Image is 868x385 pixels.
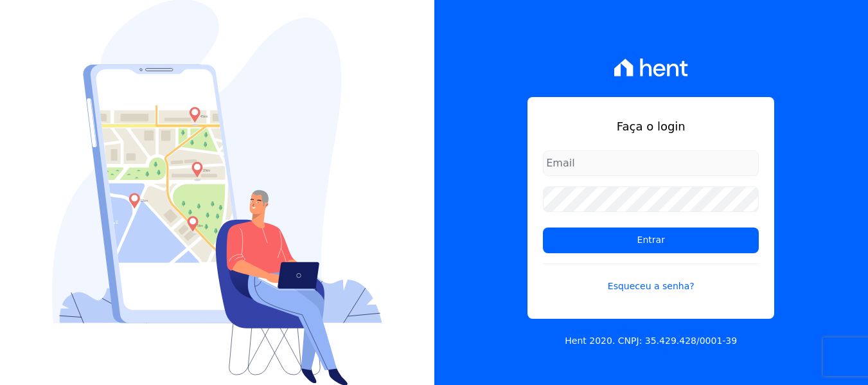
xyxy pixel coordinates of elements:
p: Hent 2020. CNPJ: 35.429.428/0001-39 [565,334,737,348]
h1: Faça o login [543,118,759,135]
input: Email [543,150,759,176]
input: Entrar [543,228,759,253]
a: Esqueceu a senha? [543,264,759,293]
